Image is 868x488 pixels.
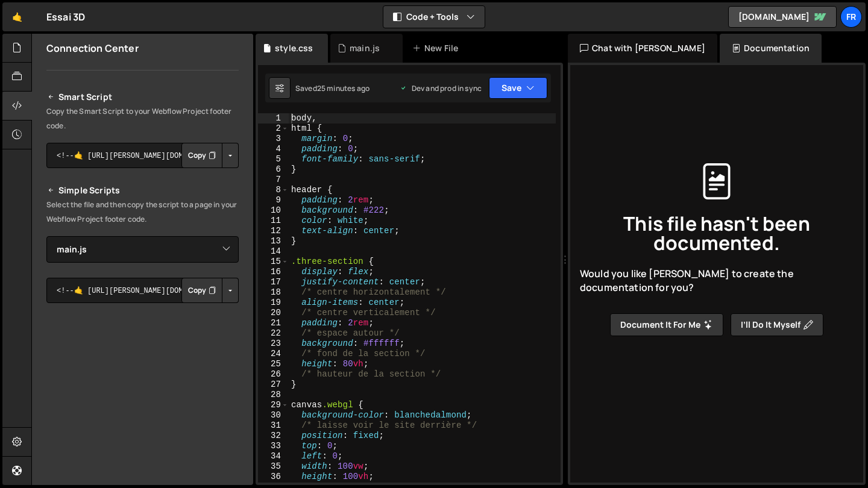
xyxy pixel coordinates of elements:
[580,214,854,252] span: This file hasn't been documented.
[568,34,717,63] div: Chat with [PERSON_NAME]
[258,390,289,400] div: 28
[258,277,289,287] div: 17
[258,431,289,441] div: 32
[258,359,289,369] div: 25
[489,77,547,99] button: Save
[258,185,289,195] div: 8
[258,236,289,246] div: 13
[258,328,289,339] div: 22
[610,313,723,336] button: Document it for me
[400,83,482,93] div: Dev and prod in sync
[728,6,837,28] a: [DOMAIN_NAME]
[350,42,380,54] div: main.js
[258,164,289,175] div: 6
[258,267,289,277] div: 16
[258,144,289,154] div: 4
[46,104,239,133] p: Copy the Smart Script to your Webflow Project footer code.
[258,216,289,226] div: 11
[258,421,289,431] div: 31
[275,42,313,54] div: style.css
[258,124,289,134] div: 2
[258,441,289,451] div: 33
[46,90,239,104] h2: Smart Script
[258,246,289,257] div: 14
[258,195,289,205] div: 9
[258,339,289,349] div: 23
[258,380,289,390] div: 27
[258,410,289,421] div: 30
[46,278,239,303] textarea: <!--🤙 [URL][PERSON_NAME][DOMAIN_NAME]> <script>document.addEventListener("DOMContentLoaded", func...
[258,113,289,124] div: 1
[258,472,289,482] div: 36
[580,267,854,294] span: Would you like [PERSON_NAME] to create the documentation for you?
[46,198,239,227] p: Select the file and then copy the script to a page in your Webflow Project footer code.
[295,83,370,93] div: Saved
[731,313,823,336] button: I’ll do it myself
[258,369,289,380] div: 26
[720,34,822,63] div: Documentation
[840,6,862,28] a: Fr
[181,143,222,168] button: Copy
[46,10,85,24] div: Essai 3D
[383,6,485,28] button: Code + Tools
[258,175,289,185] div: 7
[258,257,289,267] div: 15
[46,143,239,168] textarea: <!--🤙 [URL][PERSON_NAME][DOMAIN_NAME]> <script>document.addEventListener("DOMContentLoaded", func...
[181,278,239,303] div: Button group with nested dropdown
[258,134,289,144] div: 3
[258,451,289,461] div: 34
[46,183,239,198] h2: Simple Scripts
[258,308,289,318] div: 20
[2,2,32,31] a: 🤙
[258,400,289,410] div: 29
[181,278,222,303] button: Copy
[181,143,239,168] div: Button group with nested dropdown
[258,298,289,308] div: 19
[258,461,289,472] div: 35
[258,349,289,359] div: 24
[46,42,139,55] h2: Connection Center
[258,226,289,236] div: 12
[412,42,463,54] div: New File
[46,323,240,431] iframe: YouTube video player
[258,287,289,298] div: 18
[258,154,289,164] div: 5
[317,83,370,93] div: 25 minutes ago
[258,205,289,216] div: 10
[258,318,289,328] div: 21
